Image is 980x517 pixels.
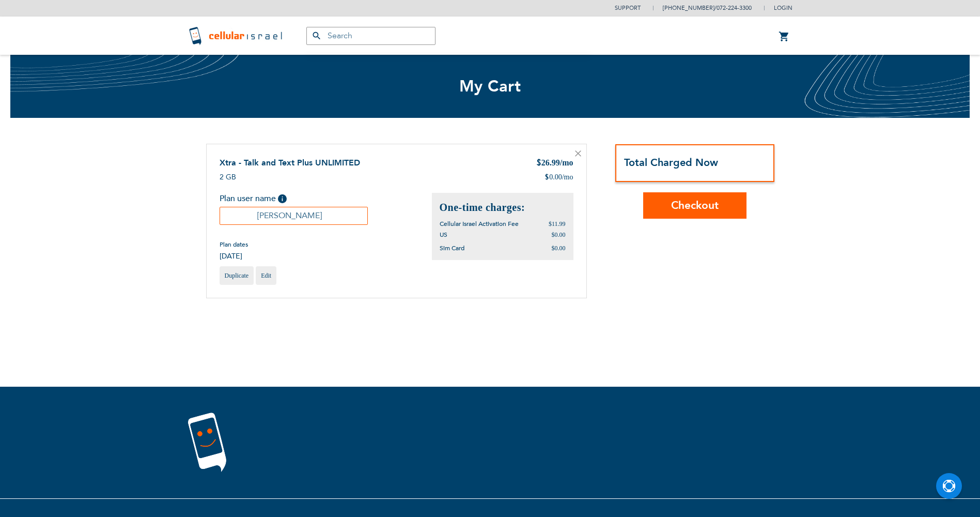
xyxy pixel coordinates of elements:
[536,157,573,170] div: 26.99
[225,272,249,279] span: Duplicate
[552,231,566,238] span: $0.00
[220,157,360,169] a: Xtra - Talk and Text Plus UNLIMITED
[440,231,447,239] span: US
[220,240,248,249] span: Plan dates
[188,25,286,46] img: Cellular Israel
[220,266,254,285] a: Duplicate
[545,172,573,183] div: 0.00
[624,156,718,170] strong: Total Charged Now
[562,172,573,183] span: /mo
[652,1,752,16] li: /
[536,158,541,170] span: $
[717,4,752,12] a: 072-224-3300
[459,75,521,97] span: My Cart
[306,27,435,45] input: Search
[440,201,566,215] h2: One-time charges:
[545,172,549,183] span: $
[774,4,792,12] span: Login
[615,4,641,12] a: Support
[552,245,566,252] span: $0.00
[643,192,746,219] button: Checkout
[440,244,464,252] span: Sim Card
[663,4,714,12] a: [PHONE_NUMBER]
[220,193,276,204] span: Plan user name
[220,251,248,261] span: [DATE]
[256,266,276,285] a: Edit
[278,194,287,203] span: Help
[671,198,719,213] span: Checkout
[560,158,573,167] span: /mo
[549,220,566,227] span: $11.99
[440,220,519,228] span: Cellular Israel Activation Fee
[220,172,236,182] span: 2 GB
[261,272,271,279] span: Edit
